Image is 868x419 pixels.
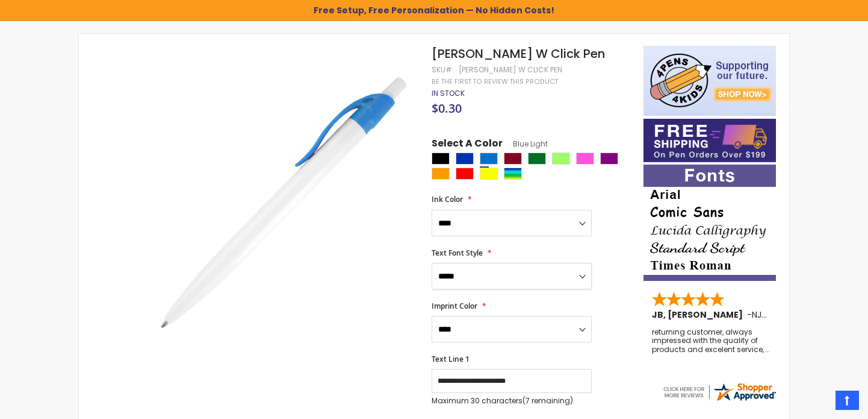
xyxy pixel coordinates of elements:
[835,391,859,410] a: Top
[432,153,450,165] div: Black
[140,63,415,339] img: preston-w-lt-blue_1.jpg
[432,89,465,98] div: Availability
[600,153,618,165] div: Purple
[459,65,562,75] div: [PERSON_NAME] W Click Pen
[456,153,474,165] div: Blue
[643,165,776,281] img: font-personalization-examples
[456,168,474,180] div: Red
[432,100,462,116] span: $0.30
[432,45,605,62] span: [PERSON_NAME] W Click Pen
[652,309,747,321] span: JB, [PERSON_NAME]
[432,396,592,406] p: Maximum 30 characters
[432,248,483,258] span: Text Font Style
[662,381,777,403] img: 4pens.com widget logo
[576,153,594,165] div: Pink
[432,354,470,364] span: Text Line 1
[480,168,498,180] div: Yellow
[643,46,776,116] img: 4pens 4 kids
[504,168,522,180] div: Assorted
[432,168,450,180] div: Orange
[432,301,477,311] span: Imprint Color
[503,139,548,149] span: Blue Light
[432,88,465,98] span: In stock
[552,153,570,165] div: Green Light
[480,153,498,165] div: Blue Light
[752,309,767,321] span: NJ
[652,328,769,354] div: returning customer, always impressed with the quality of products and excelent service, will retu...
[522,395,573,406] span: (7 remaining)
[432,194,463,204] span: Ink Color
[432,77,558,86] a: Be the first to review this product
[432,65,454,75] strong: SKU
[528,153,546,165] div: Green
[747,309,852,321] span: - ,
[662,395,777,405] a: 4pens.com certificate URL
[643,119,776,162] img: Free shipping on orders over $199
[504,153,522,165] div: Burgundy
[432,137,503,153] span: Select A Color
